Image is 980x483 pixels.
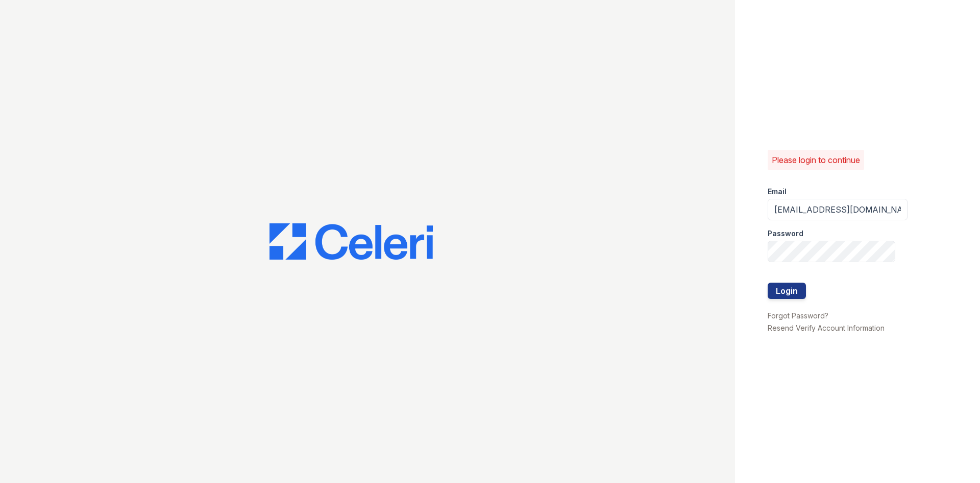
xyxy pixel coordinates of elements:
p: Please login to continue [772,154,860,166]
a: Forgot Password? [768,311,828,320]
label: Email [768,187,787,197]
label: Password [768,228,803,239]
img: CE_Logo_Blue-a8612792a0a2168367f1c8372b55b34899dd931a85d93a1a3d3e32e68fde9ad4.png [269,223,433,260]
button: Login [768,283,806,299]
a: Resend Verify Account Information [768,324,885,332]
